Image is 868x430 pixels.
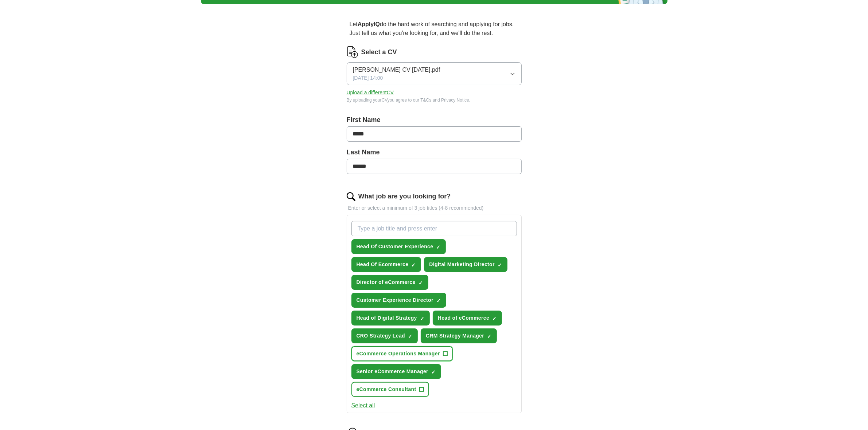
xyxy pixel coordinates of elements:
button: Upload a differentCV [347,89,394,96]
span: eCommerce Consultant [357,386,416,393]
img: CV Icon [347,46,358,58]
button: Customer Experience Director✓ [351,293,446,308]
span: Head Of Customer Experience [357,243,433,250]
button: Head Of Ecommerce✓ [351,257,421,272]
p: Let do the hard work of searching and applying for jobs. Just tell us what you're looking for, an... [347,17,522,40]
span: ✓ [436,298,441,304]
button: Head of Digital Strategy✓ [351,311,430,326]
label: What job are you looking for? [358,192,451,201]
span: ✓ [420,316,424,321]
button: Digital Marketing Director✓ [424,257,507,272]
span: Head Of Ecommerce [357,261,409,268]
button: eCommerce Consultant [351,382,429,397]
span: ✓ [431,369,436,375]
a: Privacy Notice [441,98,469,103]
strong: ApplyIQ [358,21,380,27]
a: T&Cs [420,98,431,103]
button: CRO Strategy Lead✓ [351,328,418,343]
span: Head of eCommerce [438,314,489,322]
button: Head of eCommerce✓ [433,311,502,326]
span: Customer Experience Director [357,296,433,304]
button: Director of eCommerce✓ [351,275,428,290]
span: [PERSON_NAME] CV [DATE].pdf [353,66,440,74]
span: CRO Strategy Lead [357,332,405,340]
img: search.png [347,192,355,201]
button: CRM Strategy Manager✓ [421,328,497,343]
div: By uploading your CV you agree to our and . [347,97,522,103]
input: Type a job title and press enter [351,221,517,236]
span: Director of eCommerce [357,279,416,286]
span: ✓ [411,262,416,268]
button: Senior eCommerce Manager✓ [351,364,441,379]
span: Head of Digital Strategy [357,314,417,322]
label: Last Name [347,147,522,157]
span: ✓ [419,280,423,286]
span: ✓ [408,334,412,339]
button: eCommerce Operations Manager [351,346,453,361]
span: ✓ [498,262,502,268]
button: [PERSON_NAME] CV [DATE].pdf[DATE] 14:00 [347,62,522,85]
label: First Name [347,115,522,125]
span: ✓ [492,316,497,321]
span: eCommerce Operations Manager [357,350,440,358]
p: Enter or select a minimum of 3 job titles (4-8 recommended) [347,204,522,212]
label: Select a CV [361,47,397,57]
button: Head Of Customer Experience✓ [351,239,446,254]
span: [DATE] 14:00 [353,74,383,82]
button: Select all [351,401,375,410]
span: Digital Marketing Director [429,261,494,268]
span: Senior eCommerce Manager [357,368,428,375]
span: ✓ [436,244,440,250]
span: ✓ [487,334,491,339]
span: CRM Strategy Manager [426,332,484,340]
